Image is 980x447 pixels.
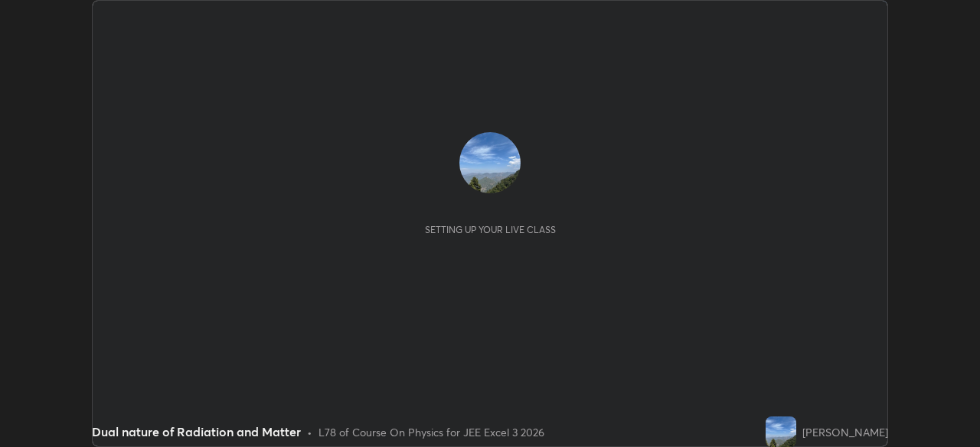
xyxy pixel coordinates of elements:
div: [PERSON_NAME] [802,424,888,440]
div: Setting up your live class [425,224,556,235]
div: L78 of Course On Physics for JEE Excel 3 2026 [318,424,544,440]
div: • [307,424,312,440]
div: Dual nature of Radiation and Matter [92,423,301,441]
img: ae8f960d671646caa26cb3ff0d679e78.jpg [766,416,796,447]
img: ae8f960d671646caa26cb3ff0d679e78.jpg [459,132,521,193]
